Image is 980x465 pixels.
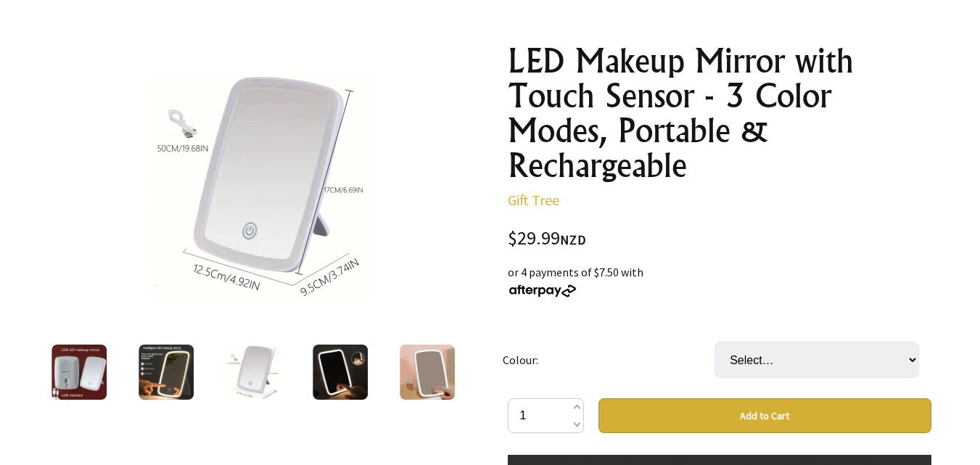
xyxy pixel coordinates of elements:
[598,398,931,433] button: Add to Cart
[508,191,559,209] a: Gift Tree
[508,284,577,297] img: Afterpay
[148,72,374,298] img: LED Makeup Mirror with Touch Sensor - 3 Color Modes, Portable & Rechargeable
[226,345,281,400] img: LED Makeup Mirror with Touch Sensor - 3 Color Modes, Portable & Rechargeable
[313,345,368,400] img: LED Makeup Mirror with Touch Sensor - 3 Color Modes, Portable & Rechargeable
[503,321,715,398] td: Colour:
[139,345,194,400] img: LED Makeup Mirror with Touch Sensor - 3 Color Modes, Portable & Rechargeable
[400,345,455,400] img: LED Makeup Mirror with Touch Sensor - 3 Color Modes, Portable & Rechargeable
[560,231,586,248] span: NZD
[508,44,931,183] h1: LED Makeup Mirror with Touch Sensor - 3 Color Modes, Portable & Rechargeable
[508,263,931,298] div: or 4 payments of $7.50 with
[52,345,107,400] img: LED Makeup Mirror with Touch Sensor - 3 Color Modes, Portable & Rechargeable
[508,229,931,249] div: $29.99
